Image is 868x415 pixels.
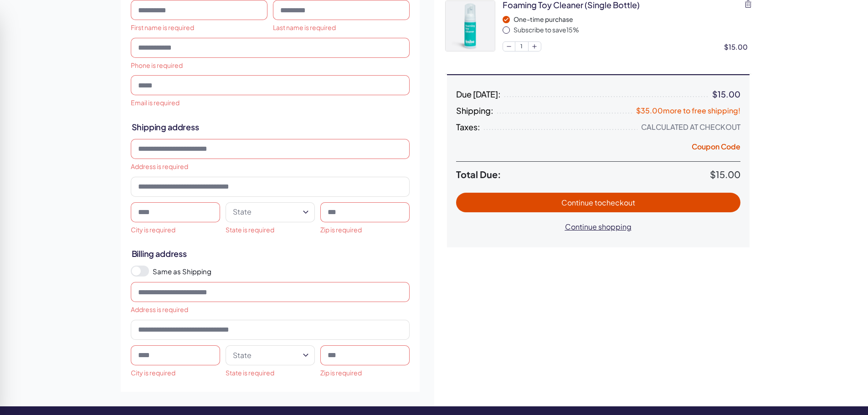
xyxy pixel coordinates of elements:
[446,1,495,51] img: LubesandmoreArtboard11.jpg
[456,169,710,180] span: Total Due:
[636,106,740,115] span: $35.00 more to free shipping!
[515,42,528,51] span: 1
[131,61,410,70] p: Phone is required
[456,123,480,132] span: Taxes:
[595,198,635,207] span: to checkout
[456,90,501,99] span: Due [DATE]:
[153,266,410,276] label: Same as Shipping
[131,23,267,32] p: First name is required
[131,98,410,108] p: Email is required
[132,248,409,259] h2: Billing address
[273,23,410,32] p: Last name is required
[641,123,740,132] div: Calculated at Checkout
[320,225,410,235] p: Zip is required
[565,222,632,231] span: Continue shopping
[724,42,751,51] div: $15.00
[131,369,220,378] p: City is required
[456,106,493,115] span: Shipping:
[320,369,410,378] p: Zip is required
[131,305,410,314] p: Address is required
[132,121,409,133] h2: Shipping address
[456,193,740,212] button: Continue tocheckout
[514,15,751,24] div: One-time purchase
[514,26,751,35] div: Subscribe to save 15 %
[131,225,220,235] p: City is required
[131,162,410,171] p: Address is required
[226,369,315,378] p: State is required
[556,217,641,236] button: Continue shopping
[561,198,635,207] span: Continue
[226,225,315,235] p: State is required
[692,142,740,154] button: Coupon Code
[712,90,740,99] div: $15.00
[710,169,740,180] span: $15.00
